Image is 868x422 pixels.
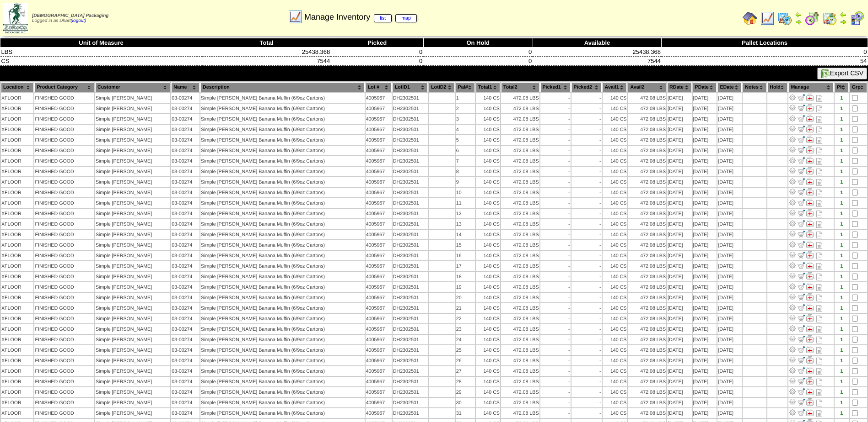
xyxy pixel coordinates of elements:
[816,127,822,133] i: Note
[423,38,533,47] th: On Hold
[693,135,717,145] td: [DATE]
[393,93,428,103] td: DH2302501
[806,409,814,416] img: Manage Hold
[171,114,199,124] td: 03-00274
[789,346,796,353] img: Adjust
[806,94,814,101] img: Manage Hold
[501,114,539,124] td: 472.08 LBS
[200,93,365,103] td: Simple [PERSON_NAME] Banana Muffin (6/9oz Cartons)
[331,57,423,66] td: 0
[806,157,814,164] img: Manage Hold
[798,356,805,364] img: Move
[806,146,814,153] img: Manage Hold
[95,93,170,103] td: Simple [PERSON_NAME]
[806,199,814,206] img: Manage Hold
[95,82,170,92] th: Customer
[393,125,428,134] td: DH2302501
[603,125,627,134] td: 140 CS
[476,167,500,176] td: 140 CS
[717,104,742,113] td: [DATE]
[202,38,331,47] th: Total
[789,293,796,301] img: Adjust
[806,325,814,332] img: Manage Hold
[662,47,868,57] td: 0
[806,241,814,248] img: Manage Hold
[798,230,805,237] img: Move
[798,293,805,301] img: Move
[571,167,602,176] td: -
[304,12,417,22] span: Manage Inventory
[798,314,805,322] img: Move
[540,114,571,124] td: -
[806,178,814,185] img: Manage Hold
[34,146,94,155] td: FINISHED GOOD
[202,47,331,57] td: 25438.368
[789,115,796,122] img: Adjust
[798,94,805,101] img: Move
[628,146,666,155] td: 472.08 LBS
[835,158,848,164] div: 1
[798,115,805,122] img: Move
[456,167,475,176] td: 8
[789,220,796,227] img: Adjust
[540,104,571,113] td: -
[476,82,500,92] th: Total1
[171,93,199,103] td: 03-00274
[789,356,796,364] img: Adjust
[693,156,717,166] td: [DATE]
[840,11,847,18] img: arrowleft.gif
[667,156,692,166] td: [DATE]
[95,104,170,113] td: Simple [PERSON_NAME]
[717,125,742,134] td: [DATE]
[171,125,199,134] td: 03-00274
[789,136,796,143] img: Adjust
[395,14,417,22] a: map
[789,230,796,237] img: Adjust
[540,82,571,92] th: Picked1
[789,241,796,248] img: Adjust
[798,262,805,269] img: Move
[798,104,805,111] img: Move
[835,137,848,143] div: 1
[540,167,571,176] td: -
[628,135,666,145] td: 472.08 LBS
[835,82,849,92] th: Plt
[456,82,475,92] th: Pal#
[789,367,796,374] img: Adjust
[533,57,662,66] td: 7544
[806,136,814,143] img: Manage Hold
[95,125,170,134] td: Simple [PERSON_NAME]
[850,11,864,26] img: calendarcustomer.gif
[789,304,796,311] img: Adjust
[789,398,796,406] img: Adjust
[200,125,365,134] td: Simple [PERSON_NAME] Banana Muffin (6/9oz Cartons)
[533,47,662,57] td: 25438.368
[34,156,94,166] td: FINISHED GOOD
[798,199,805,206] img: Move
[743,82,766,92] th: Notes
[34,125,94,134] td: FINISHED GOOD
[806,104,814,111] img: Manage Hold
[816,148,822,154] i: Note
[693,104,717,113] td: [DATE]
[571,135,602,145] td: -
[456,146,475,155] td: 6
[456,104,475,113] td: 2
[789,272,796,280] img: Adjust
[816,158,822,165] i: Note
[476,93,500,103] td: 140 CS
[795,18,802,26] img: arrowright.gif
[429,82,455,92] th: LotID2
[366,82,392,92] th: Lot #
[171,156,199,166] td: 03-00274
[789,125,796,132] img: Adjust
[331,47,423,57] td: 0
[603,146,627,155] td: 140 CS
[366,135,392,145] td: 4005967
[693,125,717,134] td: [DATE]
[628,93,666,103] td: 472.08 LBS
[456,125,475,134] td: 4
[1,167,33,176] td: XFLOOR
[798,335,805,343] img: Move
[628,114,666,124] td: 472.08 LBS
